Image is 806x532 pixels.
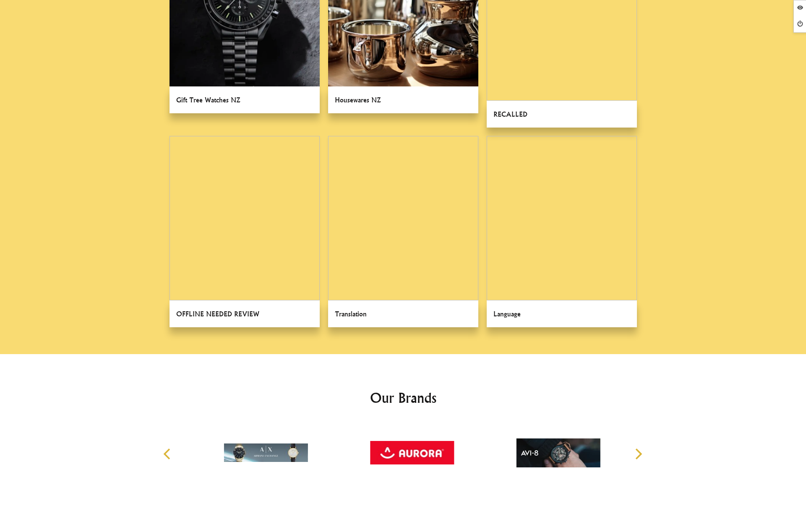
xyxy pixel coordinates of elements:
img: Armani Exchange [224,421,308,484]
h2: Our Brands [155,388,652,408]
img: AVI-8 [516,421,600,484]
button: Next [629,445,647,463]
button: Previous [159,445,177,463]
img: Aurora World [370,421,454,484]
